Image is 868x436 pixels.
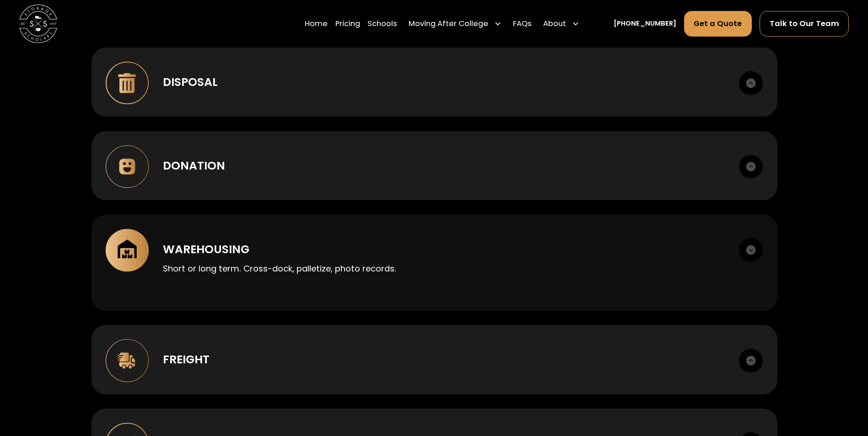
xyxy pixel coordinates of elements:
a: Pricing [335,11,360,37]
div: About [539,11,583,37]
div: Moving After College [405,11,506,37]
div: Disposal [163,74,218,90]
div: Moving After College [409,18,488,30]
div: About [543,18,566,30]
div: Freight [163,351,210,368]
div: Donation [163,157,225,174]
div: Warehousing [163,241,249,258]
a: FAQs [513,11,532,37]
a: [PHONE_NUMBER] [614,19,676,29]
a: Talk to Our Team [760,11,849,37]
a: Home [305,11,328,37]
p: Short or long term. Cross-dock, palletize, photo records. [163,262,725,275]
img: Storage Scholars main logo [19,5,57,43]
a: Get a Quote [684,11,752,37]
a: Schools [367,11,397,37]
